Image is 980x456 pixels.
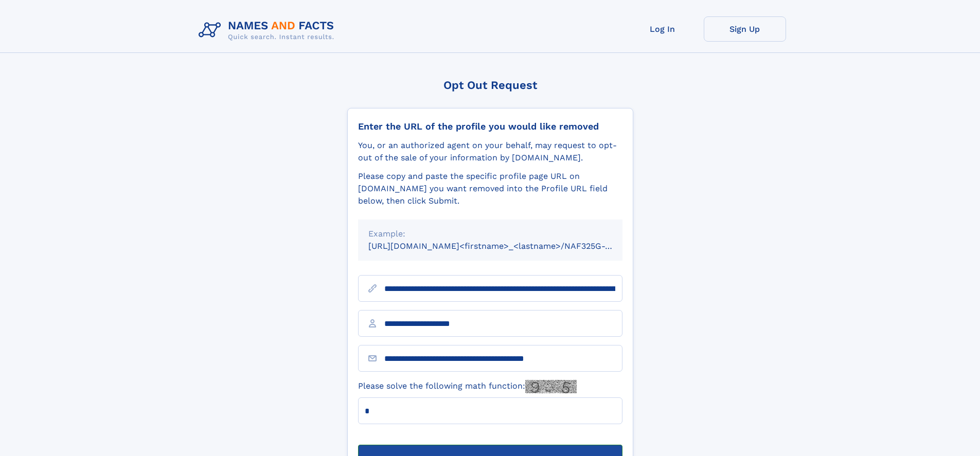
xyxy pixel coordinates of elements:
[347,79,633,92] div: Opt Out Request
[358,139,622,164] div: You, or an authorized agent on your behalf, may request to opt-out of the sale of your informatio...
[704,16,786,42] a: Sign Up
[368,241,642,251] small: [URL][DOMAIN_NAME]<firstname>_<lastname>/NAF325G-xxxxxxxx
[621,16,704,42] a: Log In
[368,228,612,240] div: Example:
[358,121,622,132] div: Enter the URL of the profile you would like removed
[358,380,577,393] label: Please solve the following math function:
[194,16,343,44] img: Logo Names and Facts
[358,170,622,207] div: Please copy and paste the specific profile page URL on [DOMAIN_NAME] you want removed into the Pr...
